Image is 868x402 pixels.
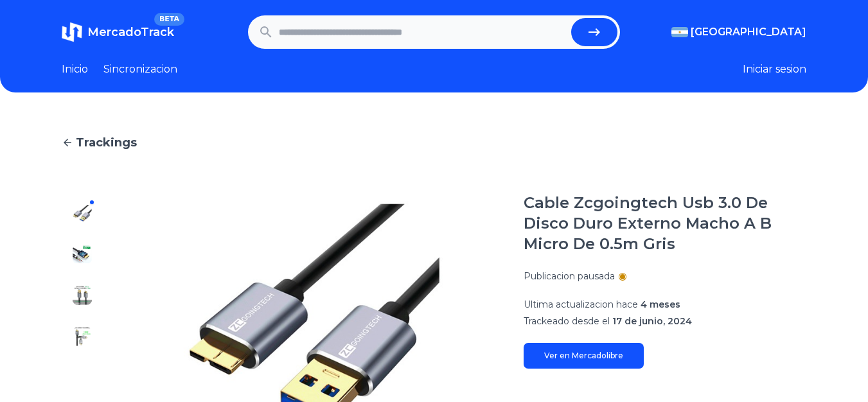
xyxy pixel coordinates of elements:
[62,134,806,152] a: Trackings
[691,24,806,40] span: [GEOGRAPHIC_DATA]
[72,244,93,265] img: Cable Zcgoingtech Usb 3.0 De Disco Duro Externo Macho A B Micro De 0.5m Gris
[612,315,692,327] span: 17 de junio, 2024
[62,22,82,42] img: MercadoTrack
[154,13,184,26] span: BETA
[524,299,638,310] span: Ultima actualizacion hace
[76,134,137,152] span: Trackings
[524,270,615,283] p: Publicacion pausada
[72,326,93,347] img: Cable Zcgoingtech Usb 3.0 De Disco Duro Externo Macho A B Micro De 0.5m Gris
[671,27,688,37] img: Argentina
[62,22,174,42] a: MercadoTrackBETA
[72,367,93,388] img: Cable Zcgoingtech Usb 3.0 De Disco Duro Externo Macho A B Micro De 0.5m Gris
[87,25,174,39] span: MercadoTrack
[72,285,93,306] img: Cable Zcgoingtech Usb 3.0 De Disco Duro Externo Macho A B Micro De 0.5m Gris
[524,315,610,327] span: Trackeado desde el
[524,343,644,369] a: Ver en Mercadolibre
[72,203,93,223] img: Cable Zcgoingtech Usb 3.0 De Disco Duro Externo Macho A B Micro De 0.5m Gris
[743,62,806,77] button: Iniciar sesion
[641,299,680,310] span: 4 meses
[103,62,177,77] a: Sincronizacion
[62,62,88,77] a: Inicio
[524,193,806,254] h1: Cable Zcgoingtech Usb 3.0 De Disco Duro Externo Macho A B Micro De 0.5m Gris
[671,24,806,40] button: [GEOGRAPHIC_DATA]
